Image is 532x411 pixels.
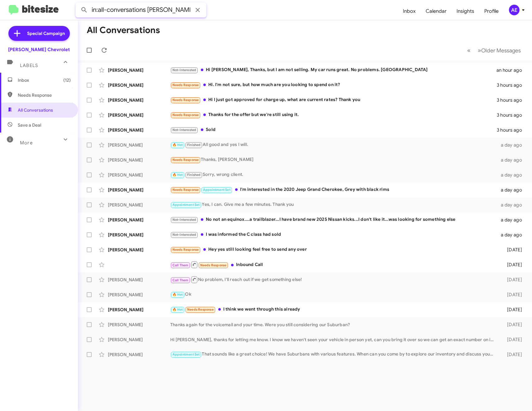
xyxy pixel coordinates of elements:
[172,203,200,207] span: Appointment Set
[170,276,498,283] div: No problem, I'll reach out if we get something else!
[172,233,196,237] span: Not-Interested
[498,336,527,343] div: [DATE]
[170,66,496,74] div: Hi [PERSON_NAME], Thanks, but I am not selling. My car runs great. No problems. [GEOGRAPHIC_DATA]
[172,278,189,282] span: Call Them
[108,351,170,358] div: [PERSON_NAME]
[498,307,527,313] div: [DATE]
[172,143,183,147] span: 🔥 Hot
[467,46,471,54] span: «
[498,157,527,163] div: a day ago
[87,25,160,35] h1: All Conversations
[170,246,498,253] div: Hey yes still looking feel free to send any over
[108,217,170,223] div: [PERSON_NAME]
[170,336,498,343] div: Hi [PERSON_NAME], thanks for letting me know. I know we haven't seen your vehicle in person yet, ...
[108,157,170,163] div: [PERSON_NAME]
[172,307,183,312] span: 🔥 Hot
[18,92,71,98] span: Needs Response
[170,171,498,178] div: Sorry, wrong client.
[496,67,527,73] div: an hour ago
[108,97,170,103] div: [PERSON_NAME]
[20,140,33,146] span: More
[497,127,527,133] div: 3 hours ago
[108,172,170,178] div: [PERSON_NAME]
[170,351,498,358] div: That sounds like a great choice! We have Suburbans with various features. When can you come by to...
[172,352,200,356] span: Appointment Set
[75,2,206,17] input: Search
[478,46,481,54] span: »
[498,322,527,328] div: [DATE]
[172,128,196,132] span: Not-Interested
[170,186,498,193] div: I'm interested in the 2020 Jeep Grand Cherokee, Grey with black rims
[172,83,199,87] span: Needs Response
[498,292,527,298] div: [DATE]
[108,232,170,238] div: [PERSON_NAME]
[497,112,527,118] div: 3 hours ago
[479,2,504,20] a: Profile
[170,111,497,118] div: Thanks for the offer but we're still using it.
[172,218,196,222] span: Not-Interested
[498,277,527,283] div: [DATE]
[108,67,170,73] div: [PERSON_NAME]
[498,217,527,223] div: a day ago
[172,263,189,267] span: Call Them
[203,188,230,192] span: Appointment Set
[27,30,65,36] span: Special Campaign
[474,44,525,57] button: Next
[504,5,525,15] button: AE
[170,261,498,268] div: Inbound Call
[108,307,170,313] div: [PERSON_NAME]
[172,173,183,177] span: 🔥 Hot
[172,293,183,297] span: 🔥 Hot
[108,127,170,133] div: [PERSON_NAME]
[108,187,170,193] div: [PERSON_NAME]
[170,231,498,238] div: I was informed the C class had sold
[187,143,201,147] span: Finished
[170,141,498,148] div: All good and yes I will.
[20,63,38,68] span: Labels
[108,292,170,298] div: [PERSON_NAME]
[108,82,170,88] div: [PERSON_NAME]
[498,187,527,193] div: a day ago
[172,188,199,192] span: Needs Response
[498,142,527,148] div: a day ago
[170,126,497,133] div: Sold
[187,307,214,312] span: Needs Response
[498,247,527,253] div: [DATE]
[497,97,527,103] div: 3 hours ago
[509,5,520,15] div: AE
[481,47,521,54] span: Older Messages
[498,172,527,178] div: a day ago
[108,322,170,328] div: [PERSON_NAME]
[172,158,199,162] span: Needs Response
[108,277,170,283] div: [PERSON_NAME]
[498,232,527,238] div: a day ago
[170,201,498,208] div: Yes, I can. Give me a few minutes. Thank you
[498,351,527,358] div: [DATE]
[172,68,196,72] span: Not-Interested
[108,247,170,253] div: [PERSON_NAME]
[18,107,53,113] span: All Conversations
[497,82,527,88] div: 3 hours ago
[452,2,479,20] a: Insights
[18,77,71,83] span: Inbox
[108,202,170,208] div: [PERSON_NAME]
[170,291,498,298] div: Ok
[170,306,498,313] div: I think we went through this already
[170,216,498,223] div: No not an equinox....a trailblazer...I have brand new 2025 Nissan kicks...I don't like it...was l...
[498,262,527,268] div: [DATE]
[498,202,527,208] div: a day ago
[464,44,525,57] nav: Page navigation example
[170,322,498,328] div: Thanks again for the voicemail and your time. Were you still considering our Suburban?
[172,113,199,117] span: Needs Response
[463,44,474,57] button: Previous
[421,2,452,20] a: Calendar
[108,112,170,118] div: [PERSON_NAME]
[398,2,421,20] a: Inbox
[108,336,170,343] div: [PERSON_NAME]
[187,173,201,177] span: Finished
[8,26,70,41] a: Special Campaign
